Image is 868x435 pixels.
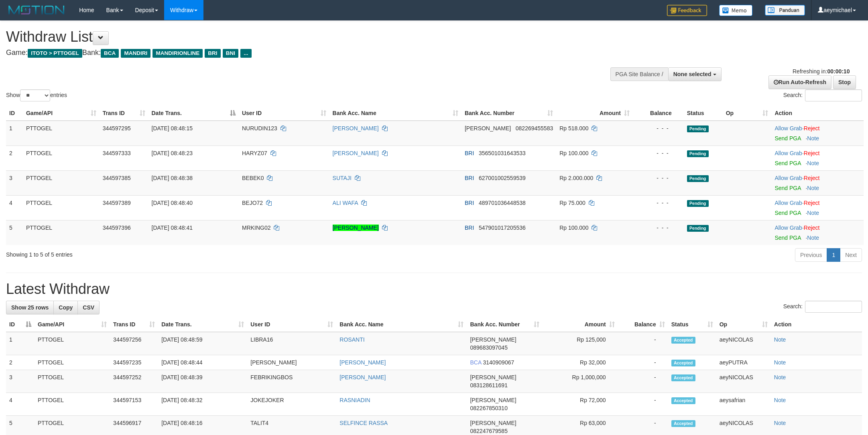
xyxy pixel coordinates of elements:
[618,393,668,416] td: -
[483,359,514,366] span: Copy 3140909067 to clipboard
[543,332,618,355] td: Rp 125,000
[774,135,801,142] a: Send PGA
[671,374,695,381] span: Accepted
[556,106,633,121] th: Amount: activate to sort column ascending
[807,185,819,191] a: Note
[465,200,474,206] span: BRI
[11,304,49,311] span: Show 25 rows
[516,125,553,132] span: Copy 082269455583 to clipboard
[465,125,511,132] span: [PERSON_NAME]
[774,420,786,426] a: Note
[774,200,802,206] a: Allow Grab
[671,420,695,427] span: Accepted
[840,248,862,262] a: Next
[6,317,35,332] th: ID: activate to sort column descending
[774,125,802,132] a: Allow Grab
[716,393,771,416] td: aeysafrian
[716,370,771,393] td: aeyNICOLAS
[559,175,593,181] span: Rp 2.000.000
[6,49,571,57] h4: Game: Bank:
[636,224,681,232] div: - - -
[636,174,681,182] div: - - -
[687,225,709,232] span: Pending
[339,397,370,403] a: RASNIADIN
[470,359,481,366] span: BCA
[6,301,54,314] a: Show 25 rows
[247,370,336,393] td: FEBRIKINGBOS
[103,225,131,231] span: 344597396
[6,29,571,45] h1: Withdraw List
[53,301,78,314] a: Copy
[716,355,771,370] td: aeyPUTRA
[158,317,247,332] th: Date Trans.: activate to sort column ascending
[559,225,588,231] span: Rp 100.000
[242,225,271,231] span: MRKING02
[804,125,820,132] a: Reject
[470,382,507,388] span: Copy 083128611691 to clipboard
[807,135,819,142] a: Note
[223,49,238,58] span: BNI
[618,370,668,393] td: -
[152,49,203,58] span: MANDIRIONLINE
[242,175,264,181] span: BEBEK0
[559,150,588,156] span: Rp 100.000
[795,248,827,262] a: Previous
[110,332,158,355] td: 344597256
[110,355,158,370] td: 344597235
[805,301,862,313] input: Search:
[148,106,239,121] th: Date Trans.: activate to sort column descending
[774,210,801,216] a: Send PGA
[239,106,329,121] th: User ID: activate to sort column ascending
[28,49,82,58] span: ITOTO > PTTOGEL
[804,175,820,181] a: Reject
[774,175,802,181] a: Allow Grab
[152,125,193,132] span: [DATE] 08:48:15
[668,317,716,332] th: Status: activate to sort column ascending
[333,225,379,231] a: [PERSON_NAME]
[827,68,850,75] strong: 00:00:10
[807,235,819,241] a: Note
[152,150,193,156] span: [DATE] 08:48:23
[774,200,803,206] span: ·
[668,67,722,81] button: None selected
[479,175,526,181] span: Copy 627001002559539 to clipboard
[242,200,263,206] span: BEJO72
[783,301,862,313] label: Search:
[687,125,709,132] span: Pending
[716,317,771,332] th: Op: activate to sort column ascending
[6,195,23,220] td: 4
[152,200,193,206] span: [DATE] 08:48:40
[774,235,801,241] a: Send PGA
[152,175,193,181] span: [DATE] 08:48:38
[774,225,802,231] a: Allow Grab
[774,336,786,343] a: Note
[205,49,220,58] span: BRI
[687,200,709,207] span: Pending
[470,405,507,411] span: Copy 082267850310 to clipboard
[158,393,247,416] td: [DATE] 08:48:32
[470,428,507,434] span: Copy 082247679585 to clipboard
[543,370,618,393] td: Rp 1,000,000
[242,150,267,156] span: HARYZ07
[110,317,158,332] th: Trans ID: activate to sort column ascending
[6,220,23,245] td: 5
[771,121,864,146] td: ·
[461,106,556,121] th: Bank Acc. Number: activate to sort column ascending
[333,125,379,132] a: [PERSON_NAME]
[771,146,864,170] td: ·
[465,150,474,156] span: BRI
[479,200,526,206] span: Copy 489701036448538 to clipboard
[774,397,786,403] a: Note
[687,150,709,157] span: Pending
[101,49,119,58] span: BCA
[671,337,695,344] span: Accepted
[636,199,681,207] div: - - -
[771,106,864,121] th: Action
[6,146,23,170] td: 2
[765,5,805,16] img: panduan.png
[339,359,386,366] a: [PERSON_NAME]
[804,150,820,156] a: Reject
[723,106,772,121] th: Op: activate to sort column ascending
[35,393,110,416] td: PTTOGEL
[6,332,35,355] td: 1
